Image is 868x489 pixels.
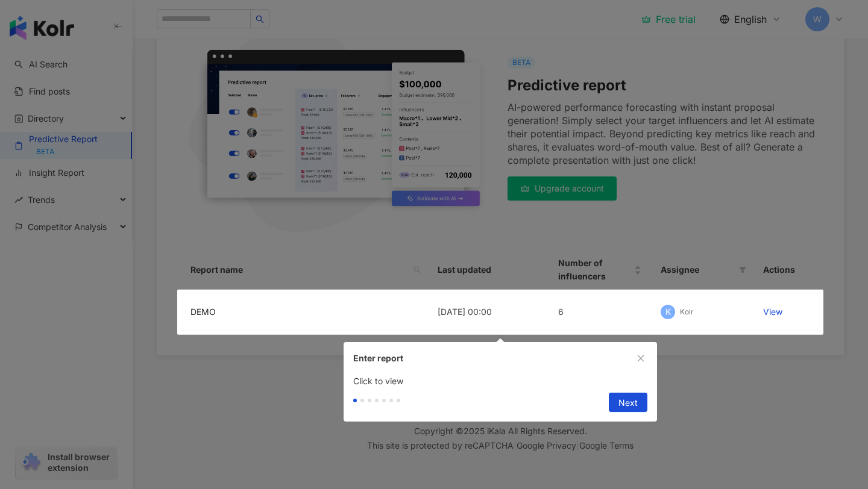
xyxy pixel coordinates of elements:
[634,352,647,365] button: close
[344,375,657,388] div: Click to view
[618,393,638,413] span: Next
[609,393,647,412] button: Next
[637,354,645,363] span: close
[353,352,634,365] div: Enter report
